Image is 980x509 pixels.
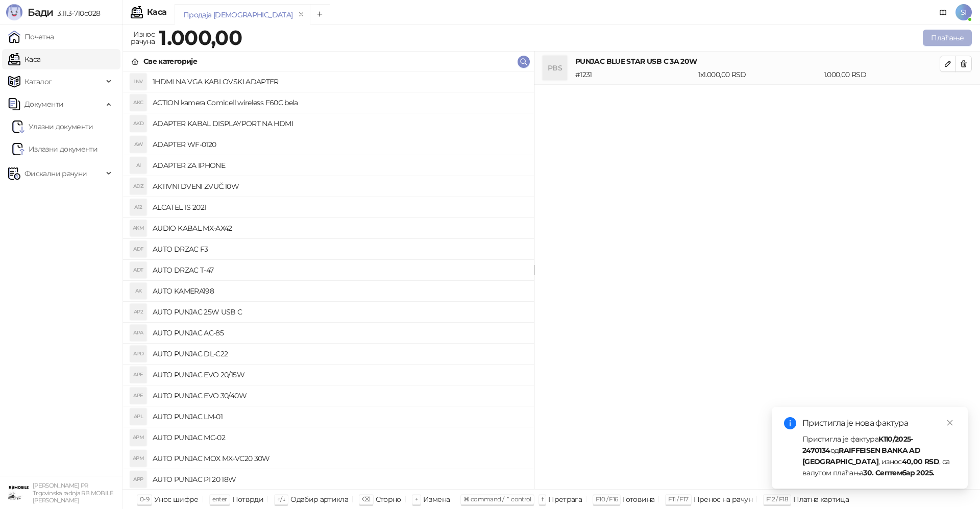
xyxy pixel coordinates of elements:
[153,220,526,236] h4: AUDIO KABAL MX-AX42
[24,71,52,92] span: Каталог
[12,116,93,137] a: Ulazni dokumentiУлазни документи
[33,482,114,504] small: [PERSON_NAME] PR Trgovinska radnja RB MOBILE [PERSON_NAME]
[575,56,940,67] h4: PUNJAC BLUE STAR USB C 3A 20W
[863,468,934,477] strong: 30. Септембар 2025.
[423,493,450,506] div: Измена
[415,495,418,503] span: +
[573,69,696,80] div: # 1231
[295,10,308,19] button: remove
[130,94,146,111] div: AKC
[8,482,29,503] img: 64x64-companyLogo-7cc85d88-c06c-4126-9212-7af2a80f41f2.jpeg
[130,199,146,215] div: A12
[183,9,292,20] div: Продаја [DEMOGRAPHIC_DATA]
[802,446,920,466] strong: RAIFFEISEN BANKA AD [GEOGRAPHIC_DATA]
[153,304,526,320] h4: AUTO PUNJAC 25W USB C
[24,163,87,184] span: Фискални рачуни
[153,178,526,195] h4: AKTIVNI DVENI ZVUČ.10W
[290,493,348,506] div: Одабир артикла
[130,408,146,425] div: APL
[153,199,526,215] h4: ALCATEL 1S 2021
[946,419,953,426] span: close
[153,367,526,383] h4: AUTO PUNJAC EVO 20/15W
[923,30,972,46] button: Плаћање
[147,8,166,16] div: Каса
[53,9,100,18] span: 3.11.3-710c028
[463,495,531,503] span: ⌘ command / ⌃ control
[28,6,53,18] span: Бади
[130,471,146,488] div: APP
[129,28,157,48] div: Износ рачуна
[12,139,97,159] a: Излазни документи
[548,493,582,506] div: Претрага
[143,56,197,67] div: Све категорије
[542,495,543,503] span: f
[153,262,526,278] h4: AUTO DRZAC T-47
[153,450,526,467] h4: AUTO PUNJAC MOX MX-VC20 30W
[944,417,955,428] a: Close
[822,69,942,80] div: 1.000,00 RSD
[140,495,149,503] span: 0-9
[153,283,526,299] h4: AUTO KAMERA198
[153,387,526,404] h4: AUTO PUNJAC EVO 30/40W
[766,495,788,503] span: F12 / F18
[153,241,526,257] h4: AUTO DRZAC F3
[935,4,951,20] a: Документација
[784,417,796,429] span: info-circle
[123,71,534,489] div: grid
[130,387,146,404] div: APE
[793,493,849,506] div: Платна картица
[153,408,526,425] h4: AUTO PUNJAC LM-01
[802,434,913,455] strong: K110/2025-2470134
[153,429,526,446] h4: AUTO PUNJAC MC-02
[153,157,526,174] h4: ADAPTER ZA IPHONE
[6,4,22,20] img: Logo
[153,94,526,111] h4: ACTION kamera Comicell wireless F60C bela
[277,495,285,503] span: ↑/↓
[130,429,146,446] div: APM
[130,346,146,362] div: APD
[802,433,955,478] div: Пристигла је фактура од , износ , са валутом плаћања
[376,493,401,506] div: Сторно
[153,74,526,90] h4: 1HDMI NA VGA KABLOVSKI ADAPTER
[154,493,199,506] div: Унос шифре
[130,74,146,90] div: 1NV
[159,25,242,50] strong: 1.000,00
[153,115,526,132] h4: ADAPTER KABAL DISPLAYPORT NA HDMI
[362,495,370,503] span: ⌫
[153,325,526,341] h4: AUTO PUNJAC AC-85
[543,56,567,80] div: PBS
[153,136,526,153] h4: ADAPTER WF-0120
[668,495,688,503] span: F11 / F17
[130,325,146,341] div: APA
[623,493,654,506] div: Готовина
[130,304,146,320] div: AP2
[694,493,752,506] div: Пренос на рачун
[8,27,54,47] a: Почетна
[24,94,63,114] span: Документи
[130,220,146,236] div: AKM
[153,346,526,362] h4: AUTO PUNJAC DL-C22
[130,262,146,278] div: ADT
[232,493,264,506] div: Потврди
[8,49,40,69] a: Каса
[596,495,618,503] span: F10 / F16
[130,157,146,174] div: AI
[130,283,146,299] div: AK
[130,115,146,132] div: AKD
[955,4,972,20] span: SI
[130,178,146,195] div: ADZ
[130,136,146,153] div: AW
[902,457,939,466] strong: 40,00 RSD
[802,417,955,429] div: Пристигла је нова фактура
[212,495,227,503] span: enter
[696,69,822,80] div: 1 x 1.000,00 RSD
[310,4,330,25] button: Add tab
[130,241,146,257] div: ADF
[153,471,526,488] h4: AUTO PUNJAC PI 20 18W
[130,367,146,383] div: APE
[130,450,146,467] div: APM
